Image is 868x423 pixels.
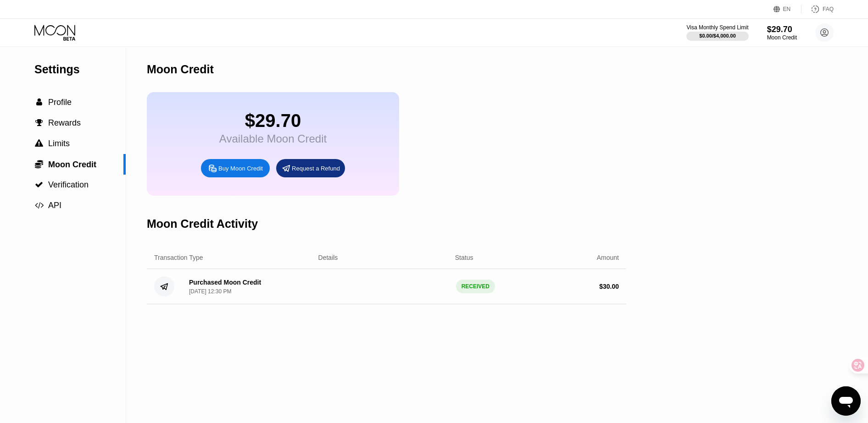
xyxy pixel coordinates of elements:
[48,160,96,169] span: Moon Credit
[34,201,44,209] div: 
[456,280,495,293] div: RECEIVED
[292,165,340,172] div: Request a Refund
[147,63,214,76] div: Moon Credit
[831,386,861,416] iframe: 用于启动消息传送窗口的按钮，正在对话
[35,139,43,148] span: 
[34,181,44,189] div: 
[48,139,70,148] span: Limits
[34,159,44,169] div: 
[218,165,263,172] div: Buy Moon Credit
[189,279,261,286] div: Purchased Moon Credit
[48,98,72,107] span: Profile
[34,139,44,148] div: 
[35,201,44,209] span: 
[35,181,43,189] span: 
[34,63,126,76] div: Settings
[34,98,44,106] div: 
[219,132,327,145] div: Available Moon Credit
[154,254,203,261] div: Transaction Type
[147,217,258,231] div: Moon Credit Activity
[767,25,797,41] div: $29.70Moon Credit
[48,201,61,210] span: API
[35,159,43,169] span: 
[34,119,44,127] div: 
[276,159,345,177] div: Request a Refund
[773,5,801,14] div: EN
[36,98,42,106] span: 
[189,288,231,295] div: [DATE] 12:30 PM
[48,118,81,127] span: Rewards
[48,180,89,189] span: Verification
[201,159,270,177] div: Buy Moon Credit
[686,24,748,41] div: Visa Monthly Spend Limit$0.00/$4,000.00
[823,6,834,12] div: FAQ
[219,110,327,131] div: $29.70
[597,254,619,261] div: Amount
[767,34,797,41] div: Moon Credit
[767,25,797,34] div: $29.70
[686,24,748,31] div: Visa Monthly Spend Limit
[699,33,736,38] div: $0.00 / $4,000.00
[318,254,338,261] div: Details
[599,283,619,290] div: $ 30.00
[783,6,791,12] div: EN
[35,119,43,127] span: 
[455,254,473,261] div: Status
[801,5,834,14] div: FAQ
